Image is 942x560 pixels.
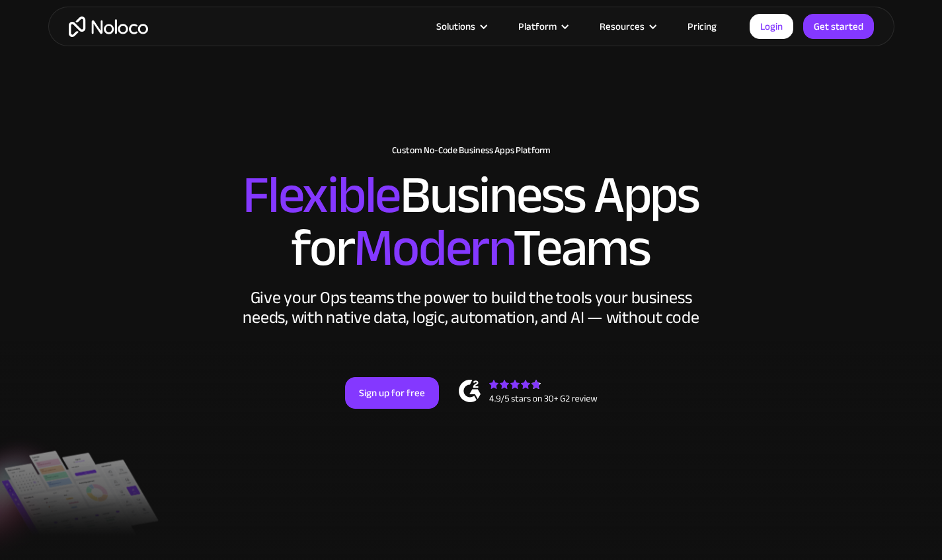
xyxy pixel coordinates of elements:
a: Login [750,14,793,39]
div: Resources [600,18,645,35]
div: Resources [583,18,671,35]
span: Flexible [243,146,400,244]
a: home [69,17,148,37]
a: Sign up for free [345,377,439,409]
div: Give your Ops teams the power to build the tools your business needs, with native data, logic, au... [240,288,703,328]
h1: Custom No-Code Business Apps Platform [61,145,881,156]
div: Platform [502,18,583,35]
a: Get started [803,14,874,39]
a: Pricing [671,18,733,35]
span: Modern [354,199,513,297]
div: Platform [518,18,557,35]
div: Solutions [436,18,475,35]
h2: Business Apps for Teams [61,169,881,275]
div: Solutions [420,18,502,35]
